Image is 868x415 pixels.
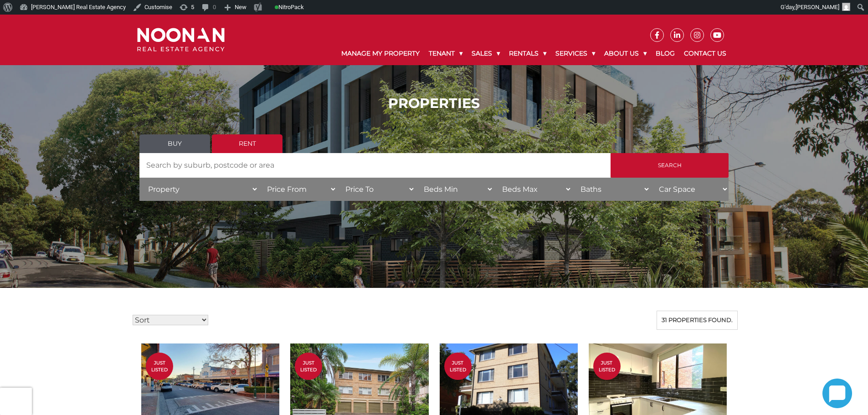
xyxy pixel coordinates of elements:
a: Tenant [424,42,467,65]
span: Just Listed [295,359,322,373]
a: Sales [467,42,504,65]
span: Just Listed [444,359,472,373]
a: Blog [651,42,679,65]
a: Services [551,42,600,65]
a: Buy [139,134,210,153]
a: Contact Us [679,42,731,65]
span: Just Listed [593,359,621,373]
div: 31 properties found. [657,311,738,330]
select: Sort Listings [133,315,208,325]
a: Rent [212,134,282,153]
h1: PROPERTIES [139,95,729,112]
input: Search by suburb, postcode or area [139,153,611,178]
a: About Us [600,42,651,65]
input: Search [611,153,729,178]
img: Noonan Real Estate Agency [137,28,225,52]
a: Rentals [504,42,551,65]
span: [PERSON_NAME] [796,4,839,10]
span: Just Listed [146,359,173,373]
a: Manage My Property [337,42,424,65]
